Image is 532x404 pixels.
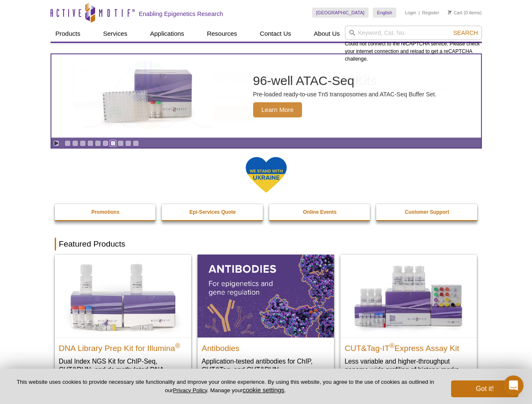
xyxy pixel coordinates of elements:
[13,378,437,394] p: This website uses cookies to provide necessary site functionality and improve your online experie...
[198,255,334,382] a: All Antibodies Antibodies Application-tested antibodies for ChIP, CUT&Tag, and CUT&RUN.
[345,340,473,353] h2: CUT&Tag-IT Express Assay Kit
[448,10,462,16] a: Cart
[162,204,264,220] a: Epi-Services Quote
[51,26,86,42] a: Products
[95,140,101,146] a: Go to slide 5
[340,255,477,382] a: CUT&Tag-IT® Express Assay Kit CUT&Tag-IT®Express Assay Kit Less variable and higher-throughput ge...
[80,140,86,146] a: Go to slide 3
[269,204,371,220] a: Online Events
[448,10,452,14] img: Your Cart
[173,387,207,393] a: Privacy Policy
[55,204,157,220] a: Promotions
[202,26,242,42] a: Resources
[64,140,71,146] a: Go to slide 1
[345,357,473,374] p: Less variable and higher-throughput genome-wide profiling of histone marks​.
[91,209,120,215] strong: Promotions
[55,255,191,391] a: DNA Library Prep Kit for Illumina DNA Library Prep Kit for Illumina® Dual Index NGS Kit for ChIP-...
[422,10,439,16] a: Register
[59,340,187,353] h2: DNA Library Prep Kit for Illumina
[345,26,482,63] div: Could not connect to the reCAPTCHA service. Please check your internet connection and reload to g...
[303,209,337,215] strong: Online Events
[245,156,287,194] img: We Stand With Ukraine
[451,380,519,397] button: Got it!
[72,140,78,146] a: Go to slide 2
[340,255,477,337] img: CUT&Tag-IT® Express Assay Kit
[59,357,187,383] p: Dual Index NGS Kit for ChIP-Seq, CUT&RUN, and ds methylated DNA assays.
[139,10,223,18] h2: Enabling Epigenetics Research
[376,204,478,220] a: Customer Support
[453,29,478,36] span: Search
[419,8,420,18] li: |
[102,140,109,146] a: Go to slide 6
[243,386,284,393] button: cookie settings
[110,140,116,146] a: Go to slide 7
[53,140,59,146] a: Toggle autoplay
[405,10,416,16] a: Login
[125,140,131,146] a: Go to slide 9
[503,375,524,396] iframe: Intercom live chat
[390,342,395,349] sup: ®
[202,340,330,353] h2: Antibodies
[312,8,369,18] a: [GEOGRAPHIC_DATA]
[118,140,124,146] a: Go to slide 8
[145,26,189,42] a: Applications
[451,29,480,37] button: Search
[202,357,330,374] p: Application-tested antibodies for ChIP, CUT&Tag, and CUT&RUN.
[55,238,478,250] h2: Featured Products
[133,140,139,146] a: Go to slide 10
[190,209,236,215] strong: Epi-Services Quote
[87,140,94,146] a: Go to slide 4
[373,8,396,18] a: English
[448,8,482,18] li: (0 items)
[405,209,449,215] strong: Customer Support
[175,342,180,349] sup: ®
[255,26,296,42] a: Contact Us
[345,26,482,40] input: Keyword, Cat. No.
[55,255,191,337] img: DNA Library Prep Kit for Illumina
[309,26,345,42] a: About Us
[98,26,133,42] a: Services
[198,255,334,337] img: All Antibodies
